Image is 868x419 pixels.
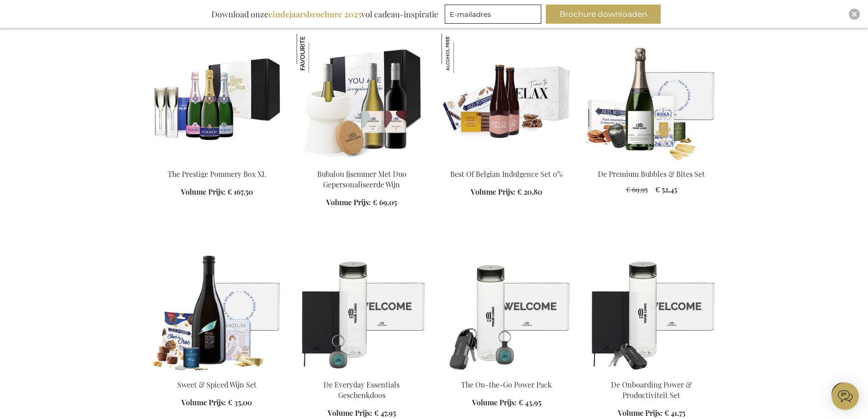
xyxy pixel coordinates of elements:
a: The Prestige Pommery Box XL [168,169,266,179]
iframe: belco-activator-frame [832,383,859,410]
span: € 20,80 [517,187,542,197]
a: The Everyday Essentials Gift Box [297,368,427,377]
input: E-mailadres [445,5,541,24]
img: The Onboarding Power & Productivity Set [586,244,717,372]
a: Volume Prijs: € 35,00 [181,398,252,408]
img: The On-the-Go Power Pack [442,244,572,372]
form: marketing offers and promotions [445,5,544,26]
a: The On-the-Go Power Pack [461,380,552,389]
a: De Onboarding Power & Productiviteit Set [611,380,692,400]
span: € 35,00 [228,398,252,407]
span: € 167,50 [227,187,253,197]
span: Volume Prijs: [326,197,371,207]
span: Volume Prijs: [181,398,226,407]
img: Bubalou Ijsemmer Met Duo Gepersonaliseerde Wijn [297,34,427,161]
a: The Prestige Pommery Box XL [152,158,282,166]
img: Close [852,11,857,17]
b: eindejaarsbrochure 2025 [268,9,361,20]
img: The Premium Bubbles & Bites Set [586,34,717,161]
a: De Premium Bubbles & Bites Set [598,169,705,179]
span: Volume Prijs: [328,408,372,418]
span: € 69,05 [373,197,397,207]
a: The On-the-Go Power Pack [442,368,572,377]
span: € 52,45 [655,185,677,194]
div: Close [849,9,860,20]
a: Best Of Belgian Indulgence Set 0% Best Of Belgian Indulgence Set 0% [442,158,572,166]
a: The Onboarding Power & Productivity Set [586,368,717,377]
span: Volume Prijs: [472,398,517,407]
a: Volume Prijs: € 69,05 [326,197,397,208]
img: Sweet & Spiced Wine Set [152,244,282,372]
span: Volume Prijs: [471,187,515,197]
button: Brochure downloaden [546,5,661,24]
span: € 47,95 [374,408,396,418]
a: Volume Prijs: € 41,75 [618,408,685,419]
img: Best Of Belgian Indulgence Set 0% [442,34,481,73]
a: De Everyday Essentials Geschenkdoos [324,380,400,400]
div: Download onze vol cadeau-inspiratie [207,5,442,24]
a: Volume Prijs: € 167,50 [181,187,253,197]
span: Volume Prijs: [181,187,226,197]
a: Bubalou Ijsemmer Met Duo Gepersonaliseerde Wijn [317,169,406,189]
img: The Prestige Pommery Box XL [152,34,282,161]
span: € 43,95 [519,398,541,407]
span: Volume Prijs: [618,408,663,418]
span: € 41,75 [664,408,685,418]
img: Best Of Belgian Indulgence Set 0% [442,34,572,161]
a: Sweet & Spiced Wijn Set [177,380,257,389]
a: Bubalou Ijsemmer Met Duo Gepersonaliseerde Wijn Bubalou Ijsemmer Met Duo Gepersonaliseerde Wijn [297,158,427,166]
a: Volume Prijs: € 20,80 [471,187,542,197]
a: Volume Prijs: € 43,95 [472,398,541,408]
a: Best Of Belgian Indulgence Set 0% [450,169,563,179]
img: The Everyday Essentials Gift Box [297,244,427,372]
a: Volume Prijs: € 47,95 [328,408,396,419]
a: The Premium Bubbles & Bites Set [586,158,717,166]
span: € 69,95 [626,185,648,194]
a: Sweet & Spiced Wine Set [152,368,282,377]
img: Bubalou Ijsemmer Met Duo Gepersonaliseerde Wijn [297,34,336,73]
